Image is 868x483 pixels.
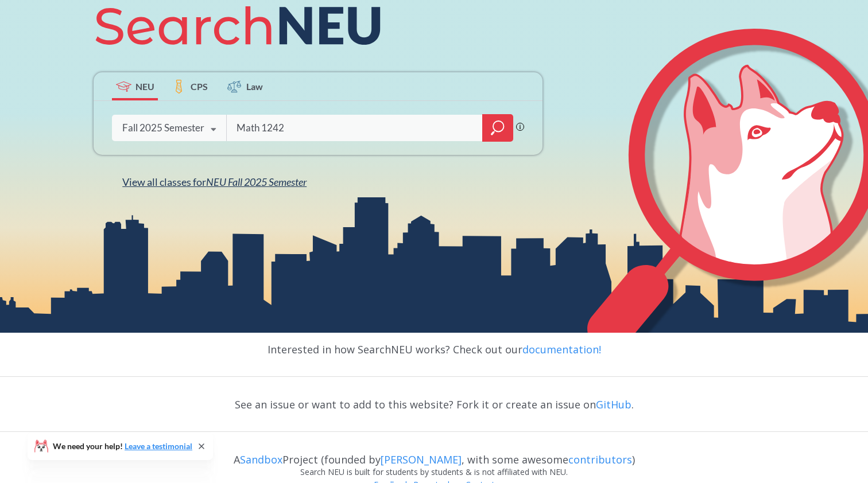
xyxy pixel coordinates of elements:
span: NEU [135,80,154,93]
span: CPS [191,80,208,93]
div: Fall 2025 Semester [122,122,204,134]
a: Sandbox [240,453,282,466]
svg: magnifying glass [491,120,505,136]
a: GitHub [596,398,631,411]
span: Law [246,80,263,93]
span: NEU Fall 2025 Semester [206,176,307,188]
input: Class, professor, course number, "phrase" [235,116,474,140]
div: magnifying glass [482,114,513,142]
a: contributors [568,453,632,466]
a: [PERSON_NAME] [381,453,462,466]
a: documentation! [522,342,601,356]
span: View all classes for [122,176,307,188]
